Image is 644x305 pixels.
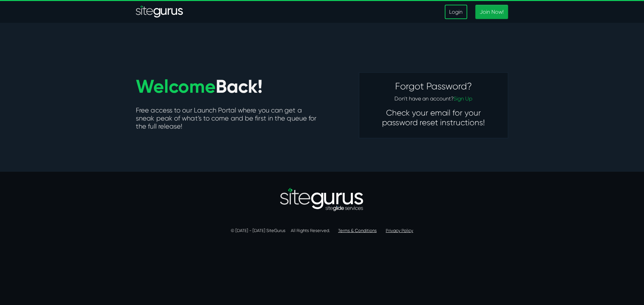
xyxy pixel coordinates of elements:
h5: Free access to our Launch Portal where you can get a sneak peak of what’s to come and be first in... [136,106,317,132]
a: Sign Up [453,95,472,102]
span: Welcome [136,75,216,97]
a: Join Now! [475,5,508,19]
a: Login [445,5,467,19]
a: Privacy Policy [386,228,413,233]
p: © [DATE] - [DATE] SiteGurus All Rights Reserved. [136,227,508,234]
a: SiteGurus [136,5,183,19]
h4: Check your email for your password reset instructions! [375,108,492,128]
a: Terms & Conditions [338,228,377,233]
img: Sitegurus Logo [136,5,183,19]
h3: Forgot Password? [375,81,492,92]
h1: Back! [136,76,310,96]
p: Don't have an account? [375,95,492,103]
